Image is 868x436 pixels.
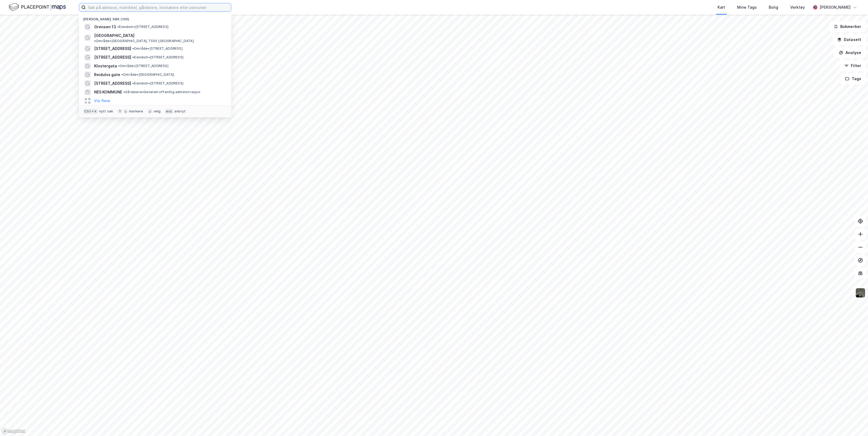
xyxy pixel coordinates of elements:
[834,47,866,58] button: Analyse
[841,410,868,436] iframe: Chat Widget
[94,80,131,87] span: [STREET_ADDRESS]
[833,34,866,45] button: Datasett
[94,54,131,61] span: [STREET_ADDRESS]
[737,4,757,11] div: Mine Tags
[94,98,110,104] button: Vis flere
[9,2,66,12] img: logo.f888ab2527a4732fd821a326f86c7f29.svg
[117,25,168,29] span: Eiendom • [STREET_ADDRESS]
[841,73,866,84] button: Tags
[94,39,194,43] span: Område • [GEOGRAPHIC_DATA], 7550 [GEOGRAPHIC_DATA]
[94,71,120,78] span: Reidulvs gate
[829,21,866,32] button: Bokmerker
[118,64,120,68] span: •
[153,109,161,114] div: velg
[99,109,113,114] div: nytt søk
[165,109,173,114] div: esc
[129,109,143,114] div: markere
[94,24,116,30] span: Grensen 13
[94,39,96,43] span: •
[79,13,231,23] div: [PERSON_NAME] søk (100)
[840,60,866,71] button: Filter
[132,46,183,51] span: Område • [STREET_ADDRESS]
[83,109,98,114] div: Ctrl + k
[123,90,125,94] span: •
[790,4,805,11] div: Verktøy
[118,64,168,68] span: Område • [STREET_ADDRESS]
[769,4,778,11] div: Bolig
[94,32,134,39] span: [GEOGRAPHIC_DATA]
[2,428,26,434] a: Mapbox homepage
[132,81,183,86] span: Eiendom • [STREET_ADDRESS]
[121,73,123,77] span: •
[94,45,131,52] span: [STREET_ADDRESS]
[174,109,186,114] div: avbryt
[132,55,183,59] span: Eiendom • [STREET_ADDRESS]
[132,46,134,51] span: •
[718,4,725,11] div: Kart
[855,288,866,298] img: 9k=
[123,90,200,94] span: Gårdeiere • Generell offentlig administrasjon
[820,4,851,11] div: [PERSON_NAME]
[117,25,119,29] span: •
[94,63,117,69] span: Klostergata
[121,73,174,77] span: Område • [GEOGRAPHIC_DATA]
[94,89,122,95] span: NES KOMMUNE
[132,55,134,59] span: •
[132,81,134,85] span: •
[86,3,231,11] input: Søk på adresse, matrikkel, gårdeiere, leietakere eller personer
